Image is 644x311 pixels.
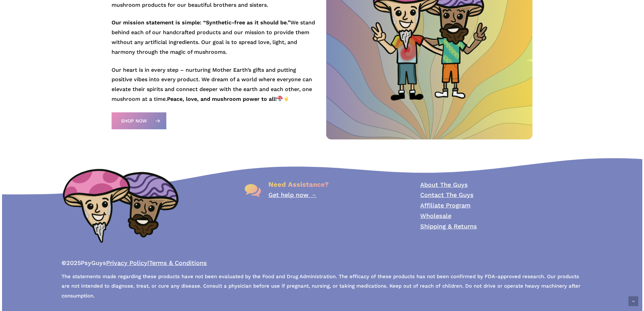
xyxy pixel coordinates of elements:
span: 2025 [66,259,81,266]
a: Shipping & Returns [420,223,477,230]
a: Contact The Guys [420,191,474,198]
a: Terms & Conditions [149,259,207,266]
a: Affiliate Program [420,202,471,209]
b: © [62,259,66,266]
strong: Our mission statement is simple: “Synthetic-free as it should be.” [112,19,290,26]
a: About The Guys [420,181,468,188]
a: Back to top [628,296,638,306]
strong: Peace, love, and mushroom power to all! [167,96,277,102]
img: ✌️ [284,96,289,101]
img: 🍄 [277,96,283,101]
span: The statements made regarding these products have not been evaluated by the Food and Drug Adminis... [62,273,580,301]
p: We stand behind each of our handcrafted products and our mission to provide them without any arti... [112,18,318,65]
a: Wholesale [420,212,451,219]
span: Shop Now [121,117,147,124]
img: PsyGuys Heads Logo [62,161,180,250]
a: Get help now → [268,191,316,198]
a: Shop Now [112,112,166,129]
span: PsyGuys | [62,259,207,268]
a: Privacy Policy [106,259,147,266]
p: Our heart is in every step – nurturing Mother Earth’s gifts and putting positive vibes into every... [112,65,318,104]
span: Need Assistance? [268,180,329,188]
